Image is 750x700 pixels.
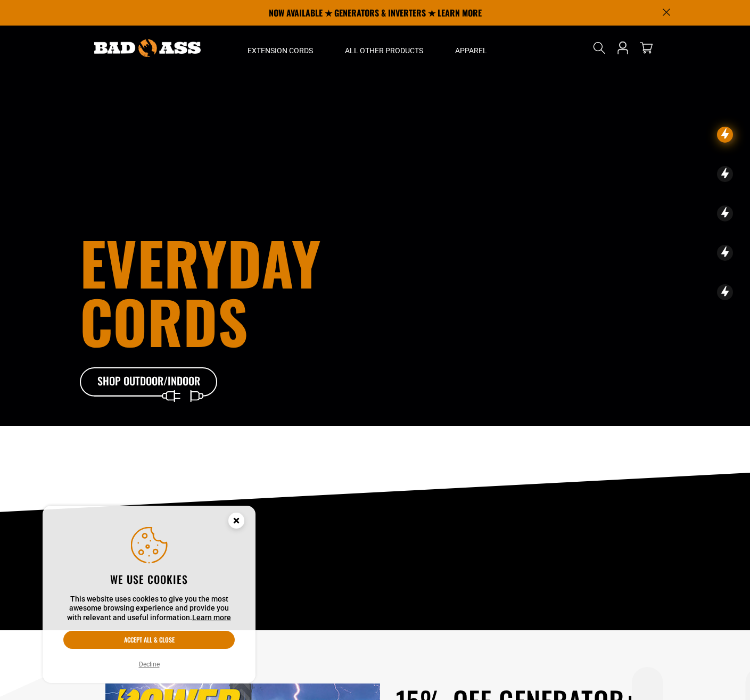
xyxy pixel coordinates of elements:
p: This website uses cookies to give you the most awesome browsing experience and provide you with r... [63,595,235,623]
span: Apparel [455,46,487,55]
aside: Cookie Consent [43,506,256,683]
span: Extension Cords [248,46,313,55]
h2: We use cookies [63,572,235,586]
button: Accept all & close [63,631,235,649]
summary: Extension Cords [232,26,329,70]
a: Shop Outdoor/Indoor [80,367,218,397]
a: Learn more [192,613,231,622]
summary: Search [591,39,608,56]
img: Bad Ass Extension Cords [94,39,201,57]
h1: Everyday cords [80,233,434,350]
span: All Other Products [345,46,423,55]
summary: Apparel [439,26,503,70]
button: Decline [136,659,163,670]
summary: All Other Products [329,26,439,70]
